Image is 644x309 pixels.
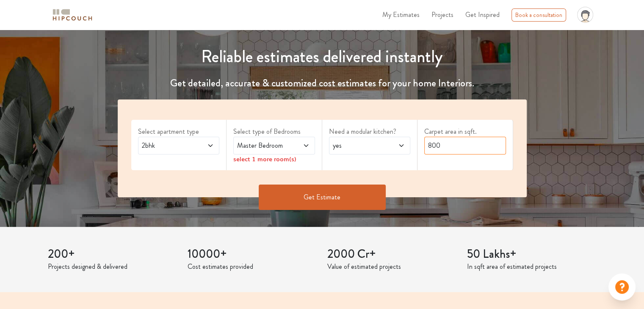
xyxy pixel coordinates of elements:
label: Carpet area in sqft. [424,127,506,137]
p: Projects designed & delivered [48,262,177,272]
button: Get Estimate [259,185,386,210]
label: Select apartment type [138,127,220,137]
span: Get Inspired [465,10,500,19]
h3: 200+ [48,247,177,262]
h1: Reliable estimates delivered instantly [113,47,532,67]
h4: Get detailed, accurate & customized cost estimates for your home Interiors. [113,77,532,89]
span: logo-horizontal.svg [51,6,94,25]
h3: 10000+ [188,247,317,262]
img: logo-horizontal.svg [51,8,94,22]
div: Book a consultation [511,8,566,22]
div: select 1 more room(s) [233,154,315,163]
span: yes [331,141,387,151]
span: My Estimates [382,10,420,19]
p: Value of estimated projects [327,262,457,272]
h3: 2000 Cr+ [327,247,457,262]
h3: 50 Lakhs+ [467,247,597,262]
span: Projects [431,10,453,19]
label: Select type of Bedrooms [233,127,315,137]
p: In sqft area of estimated projects [467,262,597,272]
p: Cost estimates provided [188,262,317,272]
span: 2bhk [140,141,196,151]
label: Need a modular kitchen? [329,127,411,137]
input: Enter area sqft [424,137,506,154]
span: Master Bedroom [235,141,291,151]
